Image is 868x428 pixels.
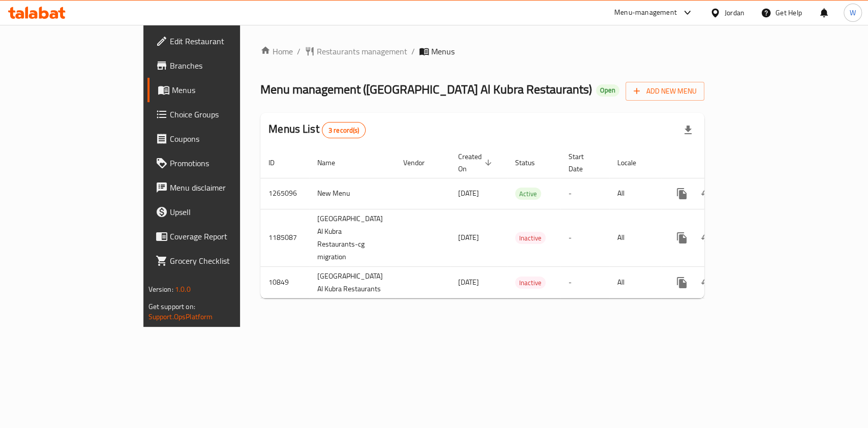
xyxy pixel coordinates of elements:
td: [GEOGRAPHIC_DATA] Al Kubra Restaurants-cg migration [309,209,395,266]
div: Inactive [515,232,546,244]
table: enhanced table [260,147,775,299]
a: Support.OpsPlatform [148,310,213,323]
nav: breadcrumb [260,45,704,57]
span: 3 record(s) [322,126,366,135]
td: All [609,209,662,266]
button: more [670,270,694,295]
li: / [297,45,301,57]
button: more [670,226,694,250]
span: Get support on: [148,300,195,313]
span: Menu management ( [GEOGRAPHIC_DATA] Al Kubra Restaurants ) [260,78,592,101]
a: Menus [147,78,288,102]
h2: Menus List [268,121,366,138]
span: Inactive [515,277,546,289]
span: Branches [170,59,280,72]
span: Grocery Checklist [170,255,280,267]
span: [DATE] [458,276,479,289]
span: Menu disclaimer [170,181,280,194]
span: ID [268,157,288,169]
span: Choice Groups [170,108,280,120]
button: Change Status [694,270,719,295]
span: Upsell [170,206,280,218]
td: - [560,178,609,209]
a: Coupons [147,127,288,151]
span: Coverage Report [170,230,280,242]
span: Vendor [403,157,438,169]
button: Change Status [694,181,719,206]
a: Edit Restaurant [147,29,288,53]
button: more [670,181,694,206]
span: Open [596,86,619,95]
td: All [609,178,662,209]
a: Menu disclaimer [147,175,288,200]
div: Jordan [725,7,744,18]
span: W [850,7,856,18]
span: Menus [172,84,280,96]
span: Edit Restaurant [170,35,280,47]
a: Coverage Report [147,224,288,249]
span: Coupons [170,133,280,145]
span: Locale [617,157,649,169]
button: Change Status [694,226,719,250]
td: [GEOGRAPHIC_DATA] Al Kubra Restaurants [309,266,395,298]
td: - [560,266,609,298]
a: Grocery Checklist [147,249,288,273]
span: Promotions [170,157,280,169]
span: Active [515,188,541,200]
div: Active [515,188,541,200]
button: Add New Menu [625,82,704,101]
div: Open [596,84,619,97]
td: All [609,266,662,298]
span: Restaurants management [317,45,407,57]
li: / [411,45,415,57]
a: Upsell [147,200,288,224]
div: Total records count [322,122,366,138]
a: Branches [147,53,288,78]
span: 1.0.0 [175,283,191,296]
span: Menus [431,45,455,57]
div: Export file [676,118,700,142]
a: Promotions [147,151,288,175]
span: Created On [458,150,495,175]
span: [DATE] [458,231,479,244]
span: Status [515,157,548,169]
td: - [560,209,609,266]
span: [DATE] [458,187,479,200]
span: Start Date [568,150,597,175]
span: Name [317,157,348,169]
th: Actions [662,147,775,178]
span: Inactive [515,232,546,244]
span: Version: [148,283,173,296]
a: Choice Groups [147,102,288,127]
span: Add New Menu [634,85,696,98]
div: Menu-management [614,7,677,19]
td: New Menu [309,178,395,209]
a: Restaurants management [305,45,407,57]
